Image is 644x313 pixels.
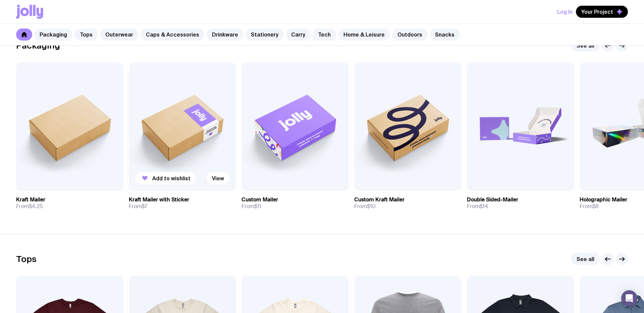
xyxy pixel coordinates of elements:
[207,172,229,184] a: View
[16,203,43,210] span: From
[16,191,123,215] a: Kraft MailerFrom$4.25
[241,191,349,215] a: Custom MailerFrom$11
[129,203,147,210] span: From
[246,28,284,41] a: Stationery
[576,6,628,18] button: Your Project
[571,253,600,265] a: See all
[467,191,574,215] a: Double Sided-MailerFrom$14
[16,196,45,203] h3: Kraft Mailer
[571,40,600,52] a: See all
[141,28,205,41] a: Caps & Accessories
[354,203,376,210] span: From
[581,8,613,15] span: Your Project
[580,196,627,203] h3: Holographic Mailer
[29,203,43,210] span: $4.25
[100,28,139,41] a: Outerwear
[286,28,311,41] a: Carry
[16,41,60,51] h2: Packaging
[142,203,147,210] span: $7
[592,203,599,210] span: $8
[392,28,428,41] a: Outdoors
[34,28,72,41] a: Packaging
[313,28,336,41] a: Tech
[241,196,278,203] h3: Custom Mailer
[480,203,488,210] span: $14
[354,191,462,215] a: Custom Kraft MailerFrom$10
[467,196,518,203] h3: Double Sided-Mailer
[254,203,261,210] span: $11
[621,290,637,306] div: Open Intercom Messenger
[580,203,599,210] span: From
[367,203,376,210] span: $10
[129,191,236,215] a: Kraft Mailer with StickerFrom$7
[557,6,573,18] button: Log In
[136,172,196,184] button: Add to wishlist
[338,28,390,41] a: Home & Leisure
[430,28,460,41] a: Snacks
[74,28,98,41] a: Tops
[354,196,405,203] h3: Custom Kraft Mailer
[152,175,191,182] span: Add to wishlist
[129,196,189,203] h3: Kraft Mailer with Sticker
[467,203,488,210] span: From
[16,254,37,264] h2: Tops
[241,203,261,210] span: From
[207,28,244,41] a: Drinkware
